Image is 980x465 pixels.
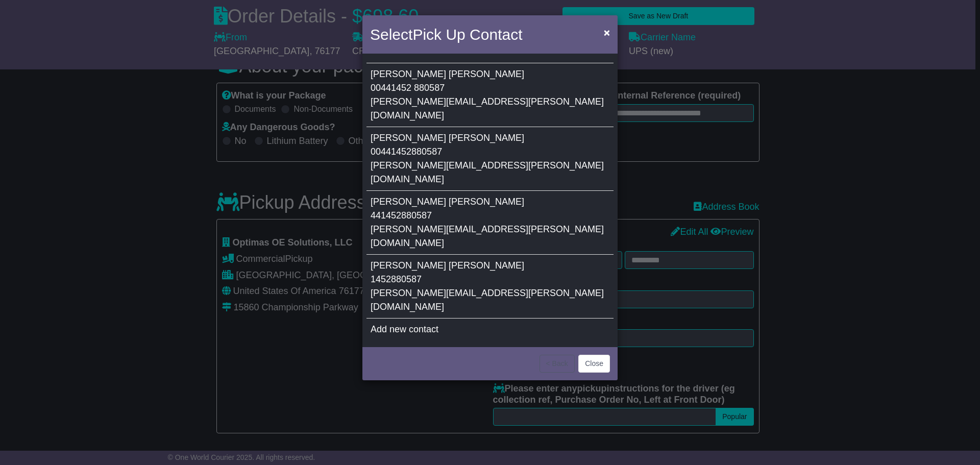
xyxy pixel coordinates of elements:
span: × [604,27,610,38]
span: [PERSON_NAME] [371,69,446,79]
span: [PERSON_NAME] [449,69,524,79]
span: [PERSON_NAME][EMAIL_ADDRESS][PERSON_NAME][DOMAIN_NAME] [371,224,604,248]
button: < Back [540,355,575,373]
span: Pick Up [412,26,465,43]
span: [PERSON_NAME] [449,197,524,207]
span: [PERSON_NAME][EMAIL_ADDRESS][PERSON_NAME][DOMAIN_NAME] [371,160,604,184]
span: 441452880587 [371,210,432,221]
span: [PERSON_NAME] [371,260,446,271]
span: [PERSON_NAME][EMAIL_ADDRESS][PERSON_NAME][DOMAIN_NAME] [371,288,604,312]
h4: Select [370,23,522,46]
span: Contact [470,26,522,43]
button: Close [578,355,610,373]
span: 00441452880587 [371,146,442,157]
span: [PERSON_NAME] [371,133,446,143]
span: Add new contact [371,324,438,334]
span: [PERSON_NAME][EMAIL_ADDRESS][PERSON_NAME][DOMAIN_NAME] [371,96,604,120]
span: [PERSON_NAME] [371,197,446,207]
span: [PERSON_NAME] [449,260,524,271]
span: 00441452 880587 [371,83,445,93]
button: Close [599,22,615,43]
span: [PERSON_NAME] [449,133,524,143]
span: 1452880587 [371,274,422,284]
